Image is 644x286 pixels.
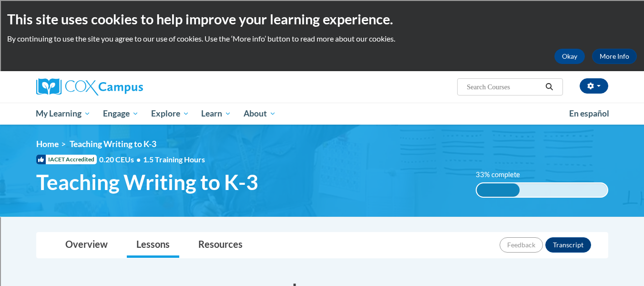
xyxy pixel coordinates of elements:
span: • [136,155,141,164]
span: 0.20 CEUs [99,154,143,165]
button: Search [542,81,556,93]
span: 1.5 Training Hours [143,155,205,164]
span: Explore [151,108,189,119]
a: En español [563,104,615,124]
span: Teaching Writing to K-3 [70,139,156,149]
a: Home [36,139,59,149]
label: 33% complete [476,169,531,180]
a: Engage [97,103,145,125]
span: En español [569,108,609,118]
span: Teaching Writing to K-3 [36,169,258,195]
a: My Learning [30,103,97,125]
a: Explore [145,103,195,125]
span: My Learning [36,108,91,119]
a: About [237,103,282,125]
div: 33% complete [477,183,520,197]
span: IACET Accredited [36,155,97,164]
span: About [244,108,276,119]
button: Account Settings [580,78,608,94]
img: Cox Campus [36,78,143,95]
a: Cox Campus [36,78,217,95]
a: Learn [195,103,237,125]
span: Engage [103,108,139,119]
div: Main menu [22,103,623,125]
span: Learn [201,108,231,119]
input: Search Courses [466,81,542,93]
